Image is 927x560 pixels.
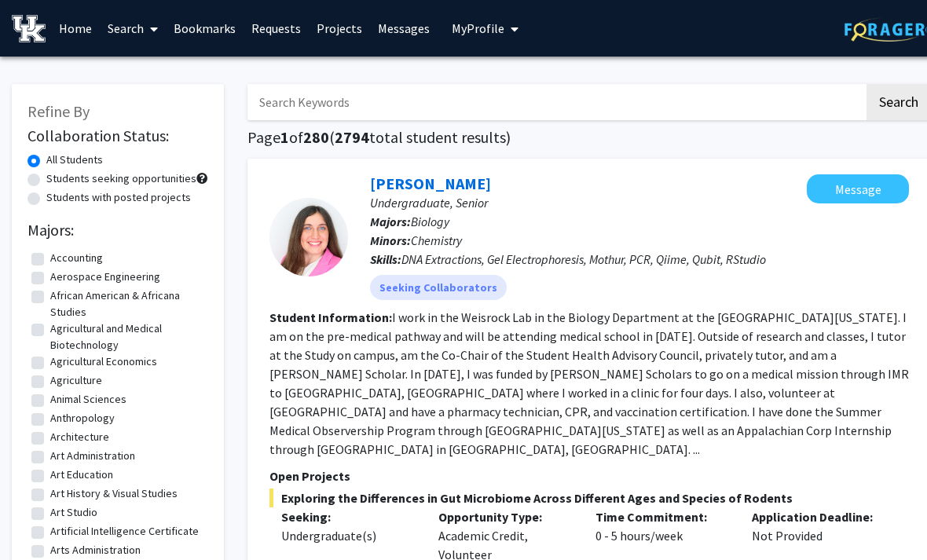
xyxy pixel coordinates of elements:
label: African American & Africana Studies [50,287,204,320]
label: Aerospace Engineering [50,269,160,285]
span: 2794 [335,127,369,147]
h2: Collaboration Status: [27,126,208,145]
a: Messages [370,1,438,56]
b: Majors: [370,214,411,229]
span: Undergraduate, Senior [370,195,488,210]
label: Animal Sciences [50,391,126,408]
b: Skills: [370,251,401,267]
img: University of Kentucky Logo [12,15,46,42]
span: 1 [280,127,289,147]
fg-read-more: I work in the Weisrock Lab in the Biology Department at the [GEOGRAPHIC_DATA][US_STATE]. I am on ... [269,309,909,457]
label: Art Studio [50,504,97,521]
span: Chemistry [411,232,462,248]
span: Exploring the Differences in Gut Microbiome Across Different Ages and Species of Rodents [269,489,909,507]
label: Agriculture [50,372,102,389]
b: Minors: [370,232,411,248]
a: Search [100,1,166,56]
label: Agricultural and Medical Biotechnology [50,320,204,353]
label: Accounting [50,250,103,266]
p: Seeking: [281,507,415,526]
span: Open Projects [269,468,350,484]
a: Home [51,1,100,56]
label: Art History & Visual Studies [50,485,178,502]
span: My Profile [452,20,504,36]
button: Message Hannah Allen [807,174,909,203]
b: Student Information: [269,309,392,325]
span: Refine By [27,101,90,121]
label: Arts Administration [50,542,141,558]
h2: Majors: [27,221,208,240]
span: DNA Extractions, Gel Electrophoresis, Mothur, PCR, Qiime, Qubit, RStudio [401,251,766,267]
p: Application Deadline: [752,507,885,526]
label: Students with posted projects [46,189,191,206]
a: Bookmarks [166,1,244,56]
label: All Students [46,152,103,168]
label: Students seeking opportunities [46,170,196,187]
span: 280 [303,127,329,147]
label: Artificial Intelligence Certificate [50,523,199,540]
a: Requests [244,1,309,56]
div: Undergraduate(s) [281,526,415,545]
span: Biology [411,214,449,229]
p: Time Commitment: [595,507,729,526]
p: Opportunity Type: [438,507,572,526]
label: Anthropology [50,410,115,426]
label: Agricultural Economics [50,353,157,370]
label: Art Education [50,467,113,483]
a: Projects [309,1,370,56]
a: [PERSON_NAME] [370,174,491,193]
label: Art Administration [50,448,135,464]
input: Search Keywords [247,84,864,120]
label: Architecture [50,429,109,445]
mat-chip: Seeking Collaborators [370,275,507,300]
